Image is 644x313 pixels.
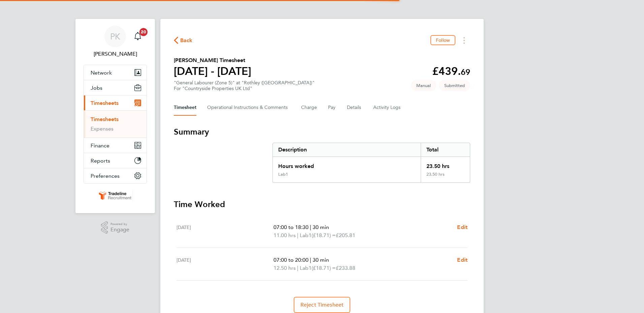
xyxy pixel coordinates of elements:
button: Preferences [84,168,147,183]
button: Timesheets [84,95,147,110]
button: Reports [84,153,147,168]
span: Edit [457,257,468,263]
span: Jobs [91,85,102,91]
span: | [310,224,311,230]
span: Preferences [91,173,120,179]
span: 07:00 to 20:00 [273,257,309,263]
span: This timesheet is Submitted. [439,80,470,91]
a: Expenses [91,125,114,132]
span: Timesheets [91,100,119,106]
button: Back [174,36,193,45]
a: 20 [131,26,144,47]
h1: [DATE] - [DATE] [174,64,251,78]
button: Jobs [84,80,147,95]
span: | [297,265,298,271]
img: tradelinerecruitment-logo-retina.png [98,190,133,201]
div: Total [421,143,470,156]
button: Charge [301,99,317,116]
span: This timesheet was manually created. [411,80,436,91]
button: Timesheets Menu [458,35,470,46]
span: | [310,257,311,263]
button: Finance [84,138,147,153]
span: (£18.71) = [312,265,336,271]
span: £205.81 [336,232,355,238]
button: Details [347,99,362,116]
span: Reports [91,158,110,164]
div: 23.50 hrs [421,157,470,172]
span: 07:00 to 18:30 [273,224,309,230]
span: Engage [110,227,129,233]
a: Edit [457,223,468,231]
button: Timesheet [174,99,196,116]
button: Follow [430,35,455,45]
div: Lab1 [278,172,288,177]
div: Timesheets [84,110,147,138]
button: Reject Timesheet [294,297,351,313]
a: Timesheets [91,116,119,122]
button: Pay [328,99,336,116]
span: £233.88 [336,265,355,271]
div: "General Labourer (Zone 5)" at "Rothley ([GEOGRAPHIC_DATA])" [174,80,315,91]
section: Timesheet [174,126,470,313]
div: [DATE] [176,223,273,239]
span: Finance [91,142,109,149]
h3: Summary [174,126,470,137]
span: 69 [461,67,470,77]
span: Patrick Knight [84,50,147,58]
span: | [297,232,298,238]
span: Follow [436,37,450,43]
span: 30 min [313,224,329,230]
h3: Time Worked [174,199,470,210]
nav: Main navigation [75,19,155,213]
a: Edit [457,256,468,264]
span: 20 [139,28,148,36]
span: Lab1 [300,231,312,239]
button: Operational Instructions & Comments [207,99,290,116]
span: 12.50 hrs [273,265,296,271]
button: Activity Logs [373,99,401,116]
div: [DATE] [176,256,273,272]
div: Hours worked [273,157,421,172]
a: Powered byEngage [101,221,130,234]
div: Description [273,143,421,156]
span: PK [110,32,120,41]
div: 23.50 hrs [421,172,470,182]
button: Network [84,65,147,80]
h2: [PERSON_NAME] Timesheet [174,56,251,64]
span: Network [91,69,112,76]
span: (£18.71) = [312,232,336,238]
app-decimal: £439. [432,65,470,78]
a: Go to home page [84,190,147,201]
span: Back [180,36,193,45]
span: 11.00 hrs [273,232,296,238]
div: Summary [272,143,470,183]
span: 30 min [313,257,329,263]
span: Reject Timesheet [300,302,344,308]
a: PK[PERSON_NAME] [84,26,147,58]
span: Powered by [110,221,129,227]
span: Lab1 [300,264,312,272]
div: For "Countryside Properties UK Ltd" [174,86,315,91]
span: Edit [457,224,468,230]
